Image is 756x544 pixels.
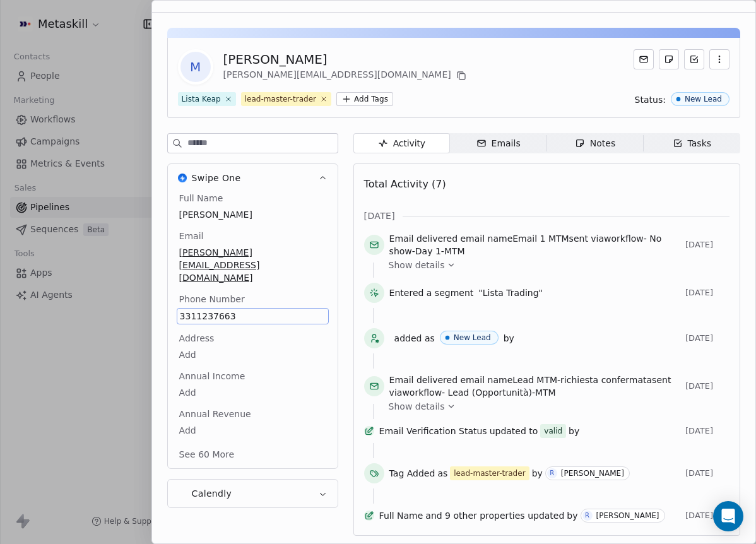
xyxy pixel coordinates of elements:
div: R [550,468,554,478]
div: Swipe OneSwipe One [168,192,338,468]
span: Full Name [379,509,423,522]
span: Full Name [177,192,226,204]
span: [DATE] [685,511,729,521]
span: [DATE] [364,210,395,222]
span: [PERSON_NAME] [179,208,326,221]
button: CalendlyCalendly [168,480,338,507]
span: and 9 other properties updated [425,509,564,522]
span: Show details [389,259,445,271]
div: valid [544,425,562,437]
div: [PERSON_NAME] [223,50,469,68]
span: by [504,332,514,345]
div: Emails [476,137,521,150]
div: [PERSON_NAME] [561,469,624,478]
span: by [532,467,543,480]
button: Add Tags [336,92,393,106]
span: Lead MTM-richiesta confermata [512,375,652,385]
span: Email delivered [389,234,458,244]
span: [PERSON_NAME][EMAIL_ADDRESS][DOMAIN_NAME] [179,246,326,284]
span: Tag Added [389,467,435,480]
div: [PERSON_NAME][EMAIL_ADDRESS][DOMAIN_NAME] [223,68,469,83]
span: Phone Number [177,293,247,305]
span: [DATE] [685,468,729,478]
span: Lead (Opportunità)-MTM [448,387,556,398]
div: Notes [575,137,615,150]
img: Calendly [178,489,187,498]
span: Address [177,332,217,345]
span: Add [179,348,326,361]
span: Total Activity (7) [364,178,446,190]
div: Tasks [673,137,712,150]
span: [DATE] [685,381,729,391]
span: Add [179,386,326,399]
div: New Lead [454,333,491,342]
span: by [569,425,579,437]
span: added as [394,332,435,345]
span: Calendly [192,487,232,500]
span: [DATE] [685,426,729,436]
span: [DATE] [685,333,729,343]
span: Email Verification Status [379,425,487,437]
div: lead-master-trader [245,93,316,105]
span: email name sent via workflow - [389,374,680,399]
span: [DATE] [685,288,729,298]
span: Annual Revenue [177,408,254,420]
div: lead-master-trader [454,468,525,479]
span: M [180,52,211,82]
div: Lista Keap [182,93,221,105]
span: "Lista Trading" [478,287,543,299]
span: email name sent via workflow - [389,232,680,257]
span: Show details [389,400,445,413]
span: 3311237663 [180,310,326,322]
img: Swipe One [178,174,187,182]
div: R [585,511,589,521]
button: Swipe OneSwipe One [168,164,338,192]
span: Email 1 MTM [512,234,569,244]
span: [DATE] [685,240,729,250]
span: updated to [490,425,538,437]
span: Swipe One [192,172,241,184]
span: Annual Income [177,370,248,382]
div: [PERSON_NAME] [596,511,659,520]
span: by [567,509,577,522]
div: New Lead [685,95,722,103]
a: Show details [389,259,721,271]
a: Show details [389,400,721,413]
span: Add [179,424,326,437]
span: Status: [635,93,666,106]
button: See 60 More [172,443,242,466]
span: as [437,467,447,480]
span: Email delivered [389,375,458,385]
span: Email [177,230,206,242]
span: Entered a segment [389,287,474,299]
div: Open Intercom Messenger [713,501,743,531]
